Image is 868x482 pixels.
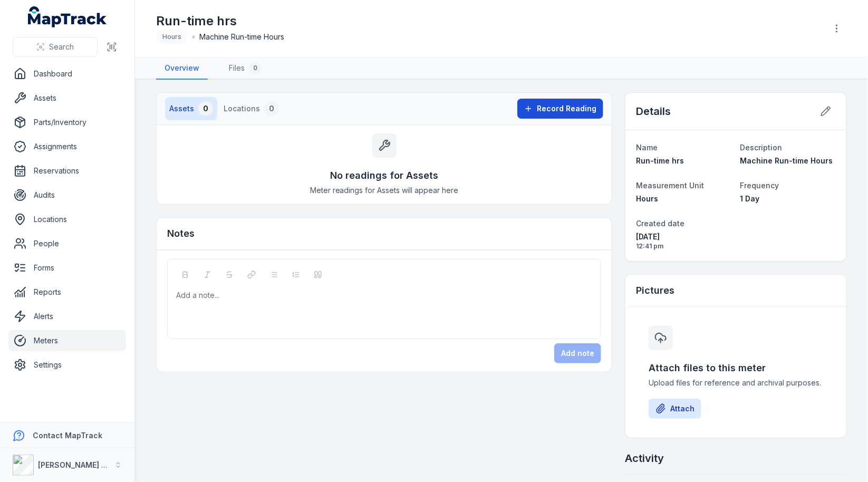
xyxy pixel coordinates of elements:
[167,226,195,241] h3: Notes
[740,143,783,152] span: Description
[8,209,126,230] a: Locations
[38,460,124,469] strong: [PERSON_NAME] Group
[517,99,603,119] button: Record Reading
[156,30,188,44] div: Hours
[537,103,596,114] span: Record Reading
[8,63,126,84] a: Dashboard
[740,181,779,190] span: Frequency
[8,136,126,157] a: Assignments
[13,37,98,57] button: Search
[8,185,126,206] a: Audits
[264,101,279,116] div: 0
[156,57,208,80] a: Overview
[636,219,684,228] span: Created date
[199,32,284,42] span: Machine Run-time Hours
[8,306,126,327] a: Alerts
[636,232,731,242] span: [DATE]
[33,431,102,440] strong: Contact MapTrack
[636,232,731,250] time: 06/10/2025, 12:41:09 pm
[649,378,823,388] span: Upload files for reference and archival purposes.
[649,399,701,419] button: Attach
[8,354,126,375] a: Settings
[8,257,126,278] a: Forms
[165,97,217,120] button: Assets0
[49,42,74,52] span: Search
[220,57,270,80] a: Files0
[28,6,107,27] a: MapTrack
[636,156,684,165] span: Run-time hrs
[198,101,213,116] div: 0
[8,88,126,109] a: Assets
[740,194,760,203] span: 1 Day
[8,233,126,254] a: People
[649,361,823,375] h3: Attach files to this meter
[8,330,126,351] a: Meters
[156,13,284,30] h1: Run-time hrs
[310,185,459,196] span: Meter readings for Assets will appear here
[636,104,671,119] h2: Details
[740,156,833,165] span: Machine Run-time Hours
[219,97,283,120] button: Locations0
[636,242,731,250] span: 12:41 pm
[636,194,658,203] span: Hours
[330,168,438,183] h3: No readings for Assets
[8,112,126,133] a: Parts/Inventory
[625,451,664,466] h2: Activity
[636,143,658,152] span: Name
[636,283,674,298] h3: Pictures
[249,62,262,74] div: 0
[8,282,126,303] a: Reports
[8,160,126,181] a: Reservations
[636,181,704,190] span: Measurement Unit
